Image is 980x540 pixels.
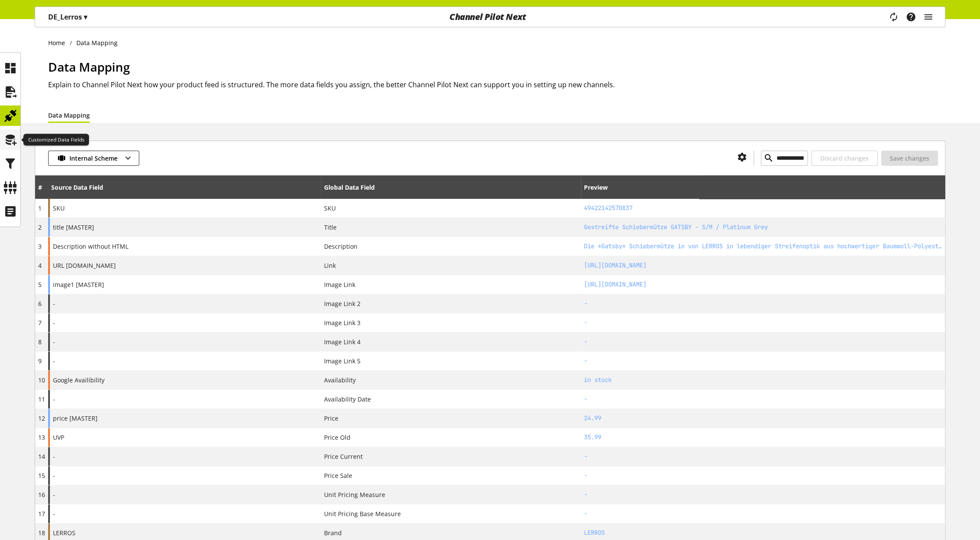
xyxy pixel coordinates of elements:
[584,299,942,308] h2: -
[324,490,385,499] span: Unit Pricing Measure
[324,433,351,442] span: Price Old
[38,300,42,308] span: 6
[324,223,337,232] span: Title
[324,337,361,346] span: Image Link 4
[48,59,130,75] span: Data Mapping
[38,223,42,231] span: 2
[48,12,87,22] p: DE_Lerros
[584,337,942,346] h2: -
[53,490,55,499] span: -
[35,7,945,27] nav: main navigation
[324,299,361,308] span: Image Link 2
[324,509,401,518] span: Unit Pricing Base Measure
[38,261,42,270] span: 4
[53,471,55,480] span: -
[53,280,104,289] span: image1 [MASTER]
[53,375,105,385] span: Google Availibility
[48,79,945,90] h2: Explain to Channel Pilot Next how your product feed is structured. The more data fields you assig...
[53,299,55,308] span: -
[584,242,942,251] h2: Die *Gatsby* Schiebermütze in von LERROS in lebendiger Streifenoptik aus hochwertiger Baumwoll-Po...
[584,261,942,270] h2: https://www.lerros.com/products/gestreifte-schiebermutze-gatsby?variant=49422142570837
[23,134,89,146] div: Customized Data Fields
[48,111,90,120] a: Data Mapping
[584,183,608,192] div: Preview
[324,395,371,404] span: Availability Date
[324,375,356,385] span: Availability
[584,395,942,404] h2: -
[584,375,942,385] h2: in stock
[48,38,70,47] a: Home
[584,414,942,423] h2: 24.99
[53,433,64,442] span: UVP
[38,433,45,441] span: 13
[811,151,878,166] button: Discard changes
[584,318,942,327] h2: -
[324,183,375,192] div: Global Data Field
[324,280,355,289] span: Image Link
[324,528,342,537] span: Brand
[38,183,42,191] span: #
[51,183,103,192] div: Source Data Field
[38,529,45,537] span: 18
[324,356,361,365] span: Image Link 5
[584,509,942,518] h2: -
[584,356,942,365] h2: -
[84,12,87,22] span: ▾
[324,414,338,423] span: Price
[584,433,942,442] h2: 35.99
[38,414,45,422] span: 12
[881,151,938,166] button: Save changes
[324,242,357,251] span: Description
[584,280,942,289] h2: https://cdn.shopify.com/s/files/1/0605/9995/9692/files/5416076_258_1.jpg?v=1710433282
[53,318,55,327] span: -
[38,471,45,480] span: 15
[584,452,942,461] h2: -
[38,280,42,289] span: 5
[53,452,55,461] span: -
[38,491,45,499] span: 16
[53,223,94,232] span: title [MASTER]
[324,452,363,461] span: Price Current
[53,414,98,423] span: price [MASTER]
[584,204,942,213] h2: 49422142570837
[53,261,116,270] span: URL [DOMAIN_NAME]
[53,509,55,518] span: -
[48,151,139,166] button: Internal Scheme
[38,319,42,327] span: 7
[38,204,42,212] span: 1
[53,528,75,537] span: LERROS
[38,376,45,384] span: 10
[38,395,45,403] span: 11
[584,490,942,499] h2: -
[820,154,869,163] span: Discard changes
[38,242,42,250] span: 3
[324,471,352,480] span: Price Sale
[38,338,42,346] span: 8
[890,154,929,163] span: Save changes
[53,242,128,251] span: Description without HTML
[324,261,336,270] span: Link
[38,452,45,461] span: 14
[53,204,65,213] span: SKU
[584,471,942,480] h2: -
[38,357,42,365] span: 9
[57,154,66,163] img: 1869707a5a2b6c07298f74b45f9d27fa.svg
[53,395,55,404] span: -
[53,337,55,346] span: -
[38,510,45,518] span: 17
[69,154,118,163] span: Internal Scheme
[53,356,55,365] span: -
[324,318,361,327] span: Image Link 3
[584,223,942,232] h2: Gestreifte Schiebermütze GATSBY - S/M / Platinum Grey
[584,528,942,537] h2: LERROS
[324,204,336,213] span: SKU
